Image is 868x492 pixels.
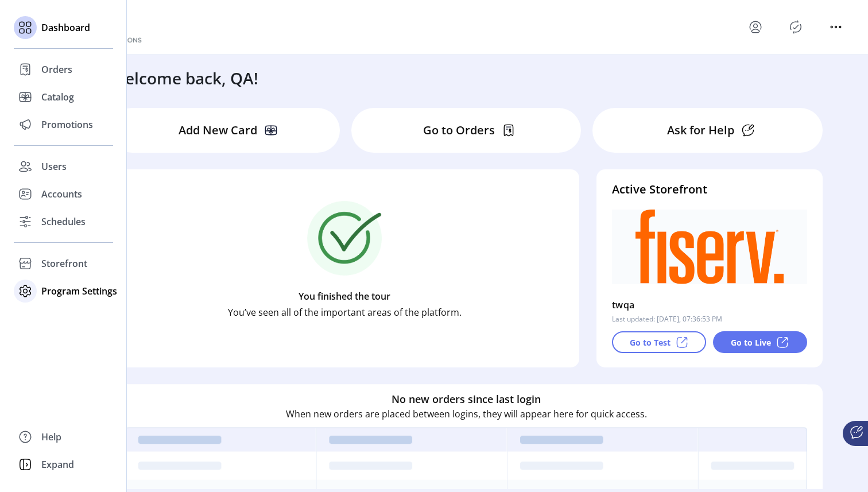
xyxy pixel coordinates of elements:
p: Go to Live [731,336,771,348]
p: twqa [612,296,635,314]
span: Dashboard [41,21,90,34]
span: Storefront [41,257,87,270]
span: Orders [41,63,72,76]
h3: Welcome back, QA! [110,66,258,90]
p: Ask for Help [667,122,734,139]
button: menu [746,18,765,36]
span: Schedules [41,215,86,228]
p: Go to Test [630,336,671,348]
span: Expand [41,458,74,471]
p: Add New Card [179,122,257,139]
span: Catalog [41,90,74,104]
h4: Active Storefront [612,181,807,198]
p: Last updated: [DATE], 07:36:53 PM [612,314,722,324]
h6: No new orders since last login [392,392,541,407]
span: Promotions [41,118,93,131]
span: Help [41,430,61,444]
span: Program Settings [41,284,117,298]
p: You finished the tour [299,289,390,303]
p: When new orders are placed between logins, they will appear here for quick access. [286,407,647,421]
p: You’ve seen all of the important areas of the platform. [228,305,462,319]
p: Go to Orders [423,122,495,139]
button: menu [827,18,845,36]
button: Publisher Panel [786,18,805,36]
span: Accounts [41,187,82,201]
span: Users [41,160,67,173]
